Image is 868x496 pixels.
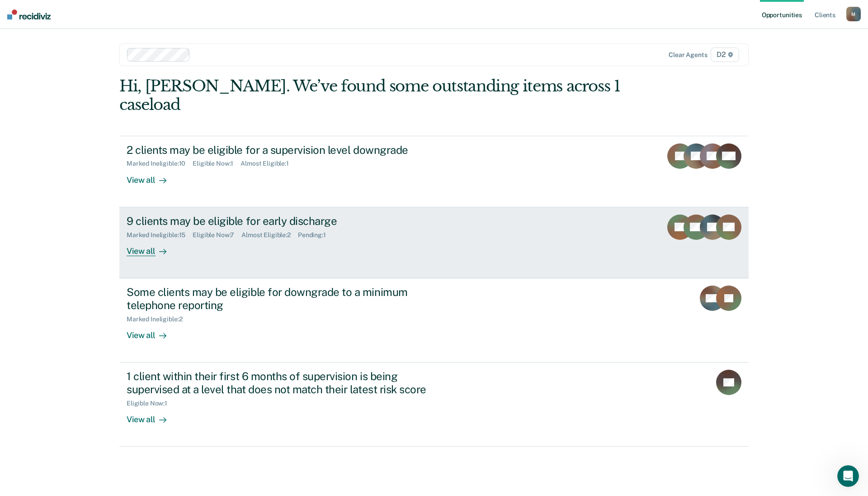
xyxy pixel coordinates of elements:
[127,315,189,323] div: Marked Ineligible : 2
[14,85,141,120] div: You’ll get replies here and in your email: ✉️
[159,4,175,20] div: Close
[711,48,739,62] span: D2
[6,4,23,21] button: go back
[119,77,623,114] div: Hi, [PERSON_NAME]. We’ve found some outstanding items across 1 caseload
[7,52,174,79] div: MikulskiL@michigan.gov says…
[298,231,333,239] div: Pending : 1
[127,286,444,312] div: Some clients may be eligible for downgrade to a minimum telephone reporting
[7,79,148,148] div: You’ll get replies here and in your email:✉️[EMAIL_ADDRESS][US_STATE][DOMAIN_NAME]Our usual reply...
[7,164,174,230] div: MikulskiL@michigan.gov says…
[127,400,175,407] div: Eligible Now : 1
[837,465,859,487] iframe: Intercom live chat
[43,296,50,304] button: Upload attachment
[28,296,36,304] button: Gif picker
[127,160,193,167] div: Marked Ineligible : 10
[22,134,42,141] b: A day
[44,9,76,15] h1: Operator
[669,51,707,59] div: Clear agents
[148,57,166,67] div: Hello,
[241,160,296,167] div: Almost Eligible : 1
[7,10,51,19] img: Recidiviz
[14,124,141,142] div: Our usual reply time 🕒
[8,277,173,293] textarea: Message…
[127,370,444,396] div: 1 client within their first 6 months of supervision is being supervised at a level that does not ...
[119,362,749,447] a: 1 client within their first 6 months of supervision is being supervised at a level that does not ...
[127,323,177,340] div: View all
[14,103,127,119] b: [EMAIL_ADDRESS][US_STATE][DOMAIN_NAME]
[127,231,193,239] div: Marked Ineligible : 15
[193,160,241,167] div: Eligible Now : 1
[7,79,174,164] div: Operator says…
[193,231,241,239] div: Eligible Now : 7
[40,169,166,214] div: [PERSON_NAME] 0322356 is showing as eligible for a classification review. Her supervision was red...
[846,7,861,21] button: M
[26,5,40,19] img: Profile image for Operator
[119,136,749,207] a: 2 clients may be eligible for a supervision level downgradeMarked Ineligible:10Eligible Now:1Almo...
[127,167,177,185] div: View all
[33,164,174,219] div: [PERSON_NAME] 0322356 is showing as eligible for a classification review. Her supervision was red...
[127,407,177,424] div: View all
[141,52,174,72] div: Hello,
[127,238,177,256] div: View all
[241,231,298,239] div: Almost Eligible : 2
[155,293,170,307] button: Send a message…
[14,149,70,155] div: Operator • 19m ago
[127,215,444,228] div: 9 clients may be eligible for early discharge
[127,143,444,157] div: 2 clients may be eligible for a supervision level downgrade
[14,296,21,304] button: Emoji picker
[142,4,159,21] button: Home
[119,207,749,278] a: 9 clients may be eligible for early dischargeMarked Ineligible:15Eligible Now:7Almost Eligible:2P...
[119,278,749,362] a: Some clients may be eligible for downgrade to a minimum telephone reportingMarked Ineligible:2Vie...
